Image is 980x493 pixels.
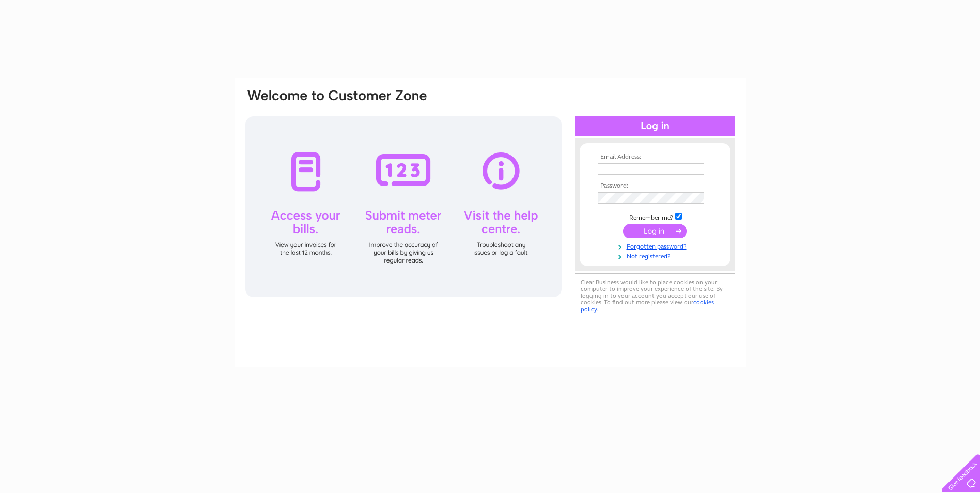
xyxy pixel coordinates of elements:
[595,211,715,222] td: Remember me?
[595,182,715,190] th: Password:
[623,224,687,238] input: Submit
[575,273,735,318] div: Clear Business would like to place cookies on your computer to improve your experience of the sit...
[598,251,715,260] a: Not registered?
[598,241,715,251] a: Forgotten password?
[595,153,715,161] th: Email Address:
[581,299,714,313] a: cookies policy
